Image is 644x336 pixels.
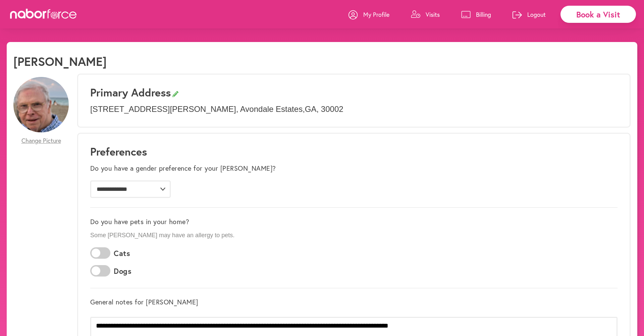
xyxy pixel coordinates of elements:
[90,218,189,226] label: Do you have pets in your home?
[461,4,491,25] a: Billing
[513,4,546,25] a: Logout
[114,267,131,276] label: Dogs
[90,164,276,172] label: Do you have a gender preference for your [PERSON_NAME]?
[90,86,618,99] h3: Primary Address
[527,10,546,18] p: Logout
[426,10,440,18] p: Visits
[411,4,440,25] a: Visits
[363,10,389,18] p: My Profile
[90,232,618,239] p: Some [PERSON_NAME] may have an allergy to pets.
[560,6,636,23] div: Book a Visit
[476,10,491,18] p: Billing
[21,137,61,144] span: Change Picture
[13,54,107,69] h1: [PERSON_NAME]
[114,249,130,258] label: Cats
[90,298,198,306] label: General notes for [PERSON_NAME]
[13,77,69,132] img: TZ3nnTdGRxeLi7h87W0o
[348,4,389,25] a: My Profile
[90,145,618,158] h1: Preferences
[90,104,618,114] p: [STREET_ADDRESS][PERSON_NAME] , Avondale Estates , GA , 30002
